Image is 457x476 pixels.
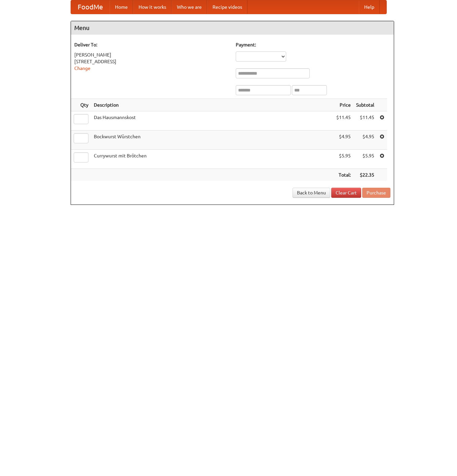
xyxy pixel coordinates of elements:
[74,41,229,48] h5: Deliver To:
[353,169,377,181] th: $22.35
[172,0,207,14] a: Who we are
[353,111,377,131] td: $11.45
[110,0,133,14] a: Home
[353,150,377,169] td: $5.95
[331,188,361,198] a: Clear Cart
[91,131,334,150] td: Bockwurst Würstchen
[359,0,380,14] a: Help
[71,0,110,14] a: FoodMe
[91,150,334,169] td: Currywurst mit Brötchen
[133,0,172,14] a: How it works
[74,58,229,65] div: [STREET_ADDRESS]
[71,21,394,35] h4: Menu
[353,131,377,150] td: $4.95
[74,51,229,58] div: [PERSON_NAME]
[91,99,334,111] th: Description
[334,111,353,131] td: $11.45
[71,99,91,111] th: Qty
[334,150,353,169] td: $5.95
[91,111,334,131] td: Das Hausmannskost
[293,188,330,198] a: Back to Menu
[236,41,390,48] h5: Payment:
[207,0,247,14] a: Recipe videos
[362,188,390,198] button: Purchase
[334,131,353,150] td: $4.95
[353,99,377,111] th: Subtotal
[74,66,90,71] a: Change
[334,169,353,181] th: Total:
[334,99,353,111] th: Price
